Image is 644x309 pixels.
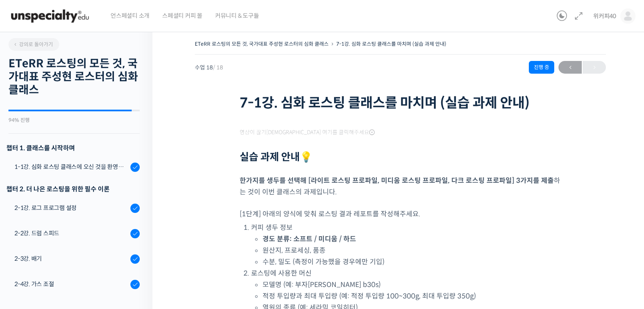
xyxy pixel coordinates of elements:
li: 수분, 밀도 (측정이 가능했을 경우에만 기입) [263,256,561,268]
li: 원산지, 프로세싱, 품종 [263,245,561,256]
h1: 7-1강. 심화 로스팅 클래스를 마치며 (실습 과제 안내) [240,95,561,111]
span: 강의로 돌아가기 [13,41,53,47]
h3: 챕터 1. 클래스를 시작하며 [6,142,140,154]
p: 하는 것이 이번 클래스의 과제입니다. [240,175,561,198]
strong: 실습 과제 안내💡 [240,151,312,163]
p: [1단계] 아래의 양식에 맞춰 로스팅 결과 레포트를 작성해주세요. [240,208,561,220]
span: / 18 [213,64,223,71]
div: 2-1강. 로그 프로그램 설정 [14,203,128,212]
a: ←이전 [558,61,582,74]
div: 94% 진행 [8,118,140,123]
span: ← [558,62,582,73]
strong: 경도 분류: 소프트 / 미디움 / 하드 [263,235,356,243]
a: 강의로 돌아가기 [8,38,59,51]
span: 수업 18 [195,65,223,70]
div: 2-2강. 드럼 스피드 [14,229,128,238]
div: 2-4강. 가스 조절 [14,279,128,289]
a: ETeRR 로스팅의 모든 것, 국가대표 주성현 로스터의 심화 클래스 [195,41,329,47]
li: 모델명 (예: 부자[PERSON_NAME] b30s) [263,279,561,290]
span: 위커피40 [593,12,616,20]
a: 7-1강. 심화 로스팅 클래스를 마치며 (실습 과제 안내) [336,41,446,47]
li: 적정 투입량과 최대 투입량 (예: 적정 투입량 100~300g, 최대 투입량 350g) [263,290,561,302]
div: 진행 중 [529,61,554,74]
strong: 한가지를 생두를 선택해 [라이트 로스팅 프로파일, 미디움 로스팅 프로파일, 다크 로스팅 프로파일] 3가지를 제출 [240,176,554,185]
div: 1-1강. 심화 로스팅 클래스에 오신 것을 환영합니다 [14,162,128,171]
span: 영상이 끊기[DEMOGRAPHIC_DATA] 여기를 클릭해주세요 [240,129,375,136]
h2: ETeRR 로스팅의 모든 것, 국가대표 주성현 로스터의 심화 클래스 [8,57,140,97]
li: 커피 생두 정보 [251,222,561,268]
div: 챕터 2. 더 나은 로스팅을 위한 필수 이론 [6,183,140,195]
div: 2-3강. 배기 [14,254,128,263]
